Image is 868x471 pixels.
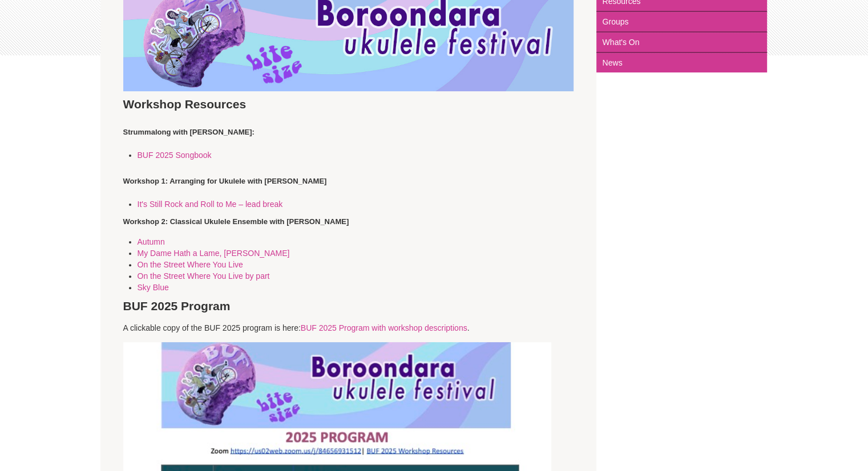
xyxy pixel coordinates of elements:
[138,249,290,258] a: My Dame Hath a Lame, [PERSON_NAME]
[301,323,467,332] a: BUF 2025 Program with workshop descriptions
[138,151,212,160] a: BUF 2025 Songbook
[123,128,255,136] strong: Strummalong with [PERSON_NAME]:
[123,217,349,226] strong: ​Workshop 2: Classical Ukulele Ensemble with [PERSON_NAME]
[596,53,767,72] a: News
[138,283,169,292] a: Sky Blue
[138,237,165,246] a: Autumn
[123,322,574,334] p: A clickable copy of the BUF 2025 program is here: .
[596,33,767,53] a: What's On
[123,236,574,314] h3: BUF 2025 Program
[138,260,243,269] a: On the Street Where You Live
[138,200,283,209] a: It's Still Rock and Roll to Me – lead break
[123,97,574,112] h3: Workshop Resources
[138,271,270,281] a: On the Street Where You Live by part
[123,177,327,185] strong: Workshop 1: Arranging for Ukulele with [PERSON_NAME]
[596,12,767,33] a: Groups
